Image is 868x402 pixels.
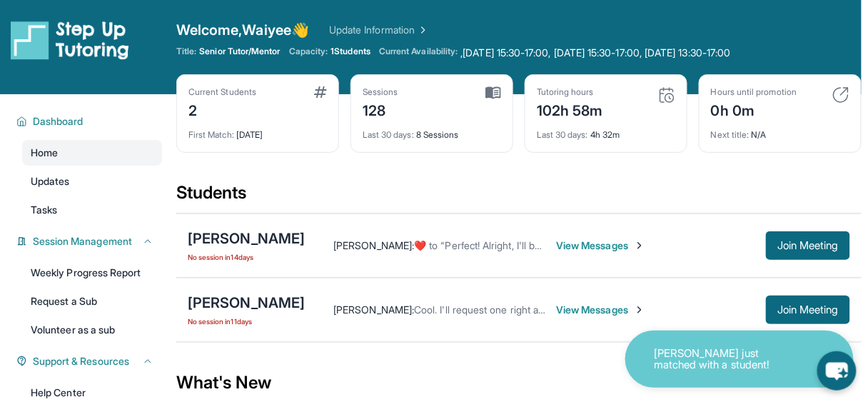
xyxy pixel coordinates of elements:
div: Sessions [363,86,398,98]
span: Title: [176,46,196,57]
p: [PERSON_NAME] just matched with a student! [654,348,797,371]
span: Home [31,146,58,160]
span: No session in 14 days [188,251,305,263]
span: [PERSON_NAME] : [333,239,414,251]
span: Last 30 days : [537,129,588,140]
span: ​❤️​ to “ Perfect! Alright, I'll be seeing Nyli [DATE] and [DATE] at 12pm 😃 ” [414,239,737,251]
span: Tasks [31,203,57,217]
div: 8 Sessions [363,121,501,141]
a: Weekly Progress Report [22,260,162,286]
span: Welcome, Waiyee 👋 [176,20,309,40]
img: card [832,86,849,104]
div: 128 [363,98,398,121]
img: Chevron Right [415,23,429,37]
button: Join Meeting [766,296,850,324]
div: 102h 58m [537,98,603,121]
span: Join Meeting [777,306,839,314]
a: Home [22,140,162,166]
img: card [658,86,675,104]
a: Updates [22,169,162,194]
button: Dashboard [27,114,153,129]
div: [PERSON_NAME] [188,228,305,248]
img: card [485,86,501,99]
a: Request a Sub [22,288,162,314]
a: Update Information [329,23,429,37]
span: Senior Tutor/Mentor [199,46,280,57]
span: Current Availability: [379,46,458,60]
span: Dashboard [33,114,84,129]
span: Last 30 days : [363,129,414,140]
span: ,[DATE] 15:30-17:00, [DATE] 15:30-17:00, [DATE] 13:30-17:00 [461,46,731,60]
span: Next title : [711,129,750,140]
div: Hours until promotion [711,86,797,98]
a: Tasks [22,197,162,223]
div: N/A [711,121,849,141]
img: logo [11,20,129,60]
div: 2 [188,98,256,121]
span: View Messages [556,238,645,253]
img: Chevron-Right [634,240,645,251]
button: Support & Resources [27,354,153,368]
img: Chevron-Right [634,304,645,316]
span: Capacity: [289,46,328,57]
div: 4h 32m [537,121,675,141]
button: chat-button [817,351,857,391]
div: Students [176,181,862,213]
a: Volunteer as a sub [22,317,162,343]
span: First Match : [188,129,234,140]
span: No session in 11 days [188,316,305,327]
span: [PERSON_NAME] : [333,303,414,316]
button: Session Management [27,234,153,248]
span: Session Management [33,234,132,248]
span: View Messages [556,303,645,317]
div: Current Students [188,86,256,98]
div: [DATE] [188,121,327,141]
span: Support & Resources [33,354,129,368]
img: card [314,86,327,98]
span: Join Meeting [777,241,839,250]
span: Updates [31,174,70,189]
div: 0h 0m [711,98,797,121]
span: 1 Students [330,46,370,57]
div: [PERSON_NAME] [188,293,305,313]
div: Tutoring hours [537,86,603,98]
button: Join Meeting [766,231,850,260]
